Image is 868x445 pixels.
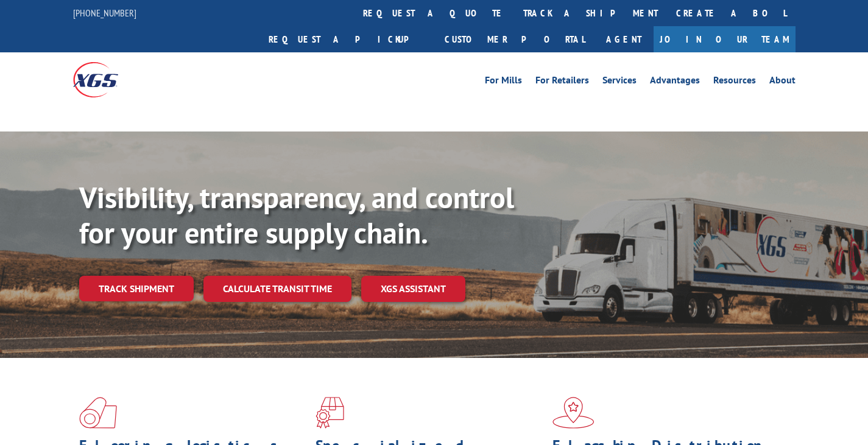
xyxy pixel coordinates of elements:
a: For Mills [485,75,522,89]
a: [PHONE_NUMBER] [73,7,136,19]
img: xgs-icon-total-supply-chain-intelligence-red [79,397,117,429]
a: Agent [594,26,654,52]
a: Calculate transit time [203,276,351,302]
b: Visibility, transparency, and control for your entire supply chain. [79,178,514,251]
a: Resources [713,75,756,89]
a: Join Our Team [654,26,796,52]
a: Track shipment [79,276,194,301]
a: About [769,75,796,89]
a: XGS ASSISTANT [361,276,465,302]
img: xgs-icon-focused-on-flooring-red [316,397,344,429]
a: Request a pickup [259,26,436,52]
a: For Retailers [535,75,589,89]
a: Customer Portal [436,26,594,52]
img: xgs-icon-flagship-distribution-model-red [552,397,595,429]
a: Advantages [650,75,700,89]
a: Services [602,75,637,89]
